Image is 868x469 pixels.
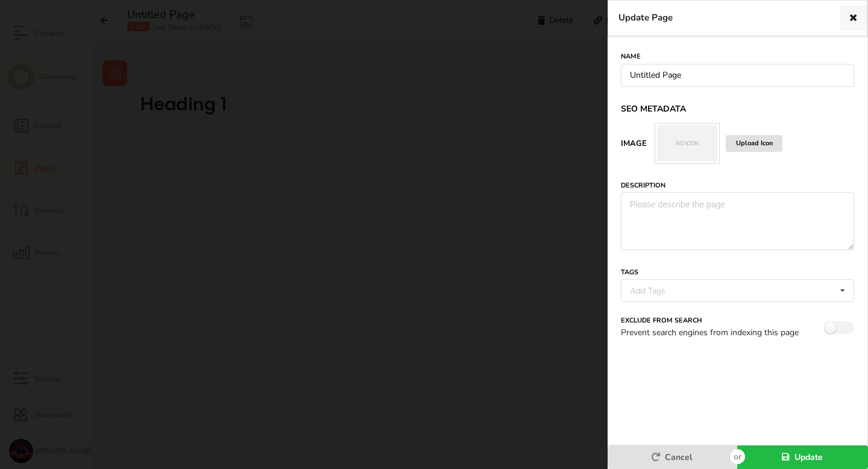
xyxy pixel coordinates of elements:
[608,5,683,31] div: Update Page
[657,125,717,162] div: NO ICON
[737,445,868,469] button: Update
[621,327,799,339] p: Prevent search engines from indexing this page
[621,104,854,115] h5: SEO METADATA
[608,445,737,469] button: Cancel
[627,284,683,298] div: Add Tags
[621,49,853,64] div: NAME
[621,178,853,193] div: DESCRIPTION
[621,64,854,87] input: Provide page name
[621,265,853,279] div: TAGS
[726,135,782,152] button: Upload Icon
[621,316,799,325] h5: EXCLUDE FROM SEARCH
[621,137,647,150] label: IMAGE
